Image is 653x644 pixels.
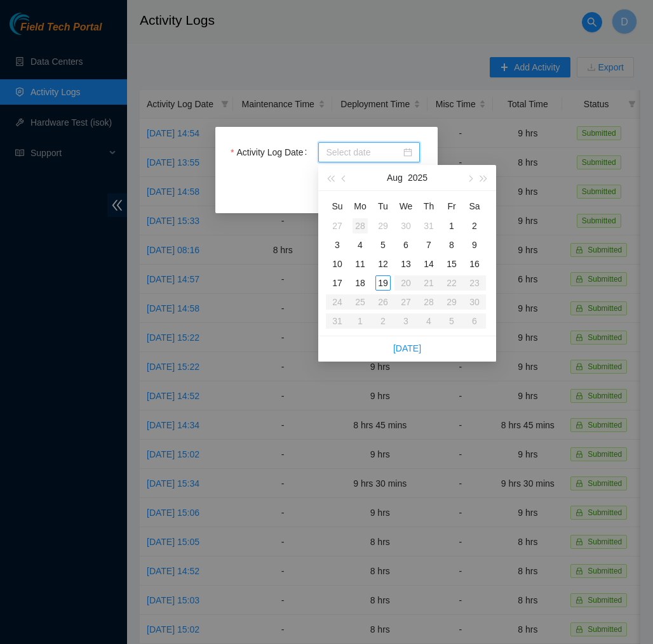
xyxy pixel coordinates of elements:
[326,235,349,254] td: 2025-08-03
[375,237,391,253] div: 5
[372,216,394,235] td: 2025-07-29
[408,165,427,190] button: 2025
[463,235,486,254] td: 2025-08-09
[349,254,372,273] td: 2025-08-11
[375,256,391,272] div: 12
[463,254,486,273] td: 2025-08-16
[444,237,459,253] div: 8
[326,216,349,235] td: 2025-07-27
[375,275,391,291] div: 19
[421,237,436,253] div: 7
[440,216,463,235] td: 2025-08-01
[330,218,345,233] div: 27
[417,196,440,216] th: Th
[393,343,421,353] a: [DATE]
[375,218,391,233] div: 29
[394,196,417,216] th: We
[326,145,401,159] input: Activity Log Date
[398,256,414,272] div: 13
[372,196,394,216] th: Tu
[398,218,414,233] div: 30
[421,256,436,272] div: 14
[398,237,414,253] div: 6
[353,256,368,272] div: 11
[353,237,368,253] div: 4
[372,273,394,292] td: 2025-08-19
[444,256,459,272] div: 15
[372,235,394,254] td: 2025-08-05
[467,218,482,233] div: 2
[330,256,345,272] div: 10
[349,216,372,235] td: 2025-07-28
[326,196,349,216] th: Su
[463,216,486,235] td: 2025-08-02
[353,218,368,233] div: 28
[440,254,463,273] td: 2025-08-15
[330,237,345,253] div: 3
[467,237,482,253] div: 9
[330,275,345,291] div: 17
[444,218,459,233] div: 1
[349,235,372,254] td: 2025-08-04
[231,142,312,162] label: Activity Log Date
[417,216,440,235] td: 2025-07-31
[326,273,349,292] td: 2025-08-17
[440,235,463,254] td: 2025-08-08
[463,196,486,216] th: Sa
[353,275,368,291] div: 18
[387,165,403,190] button: Aug
[394,216,417,235] td: 2025-07-30
[394,235,417,254] td: 2025-08-06
[394,254,417,273] td: 2025-08-13
[372,254,394,273] td: 2025-08-12
[349,273,372,292] td: 2025-08-18
[467,256,482,272] div: 16
[421,218,436,233] div: 31
[349,196,372,216] th: Mo
[326,254,349,273] td: 2025-08-10
[417,235,440,254] td: 2025-08-07
[440,196,463,216] th: Fr
[417,254,440,273] td: 2025-08-14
